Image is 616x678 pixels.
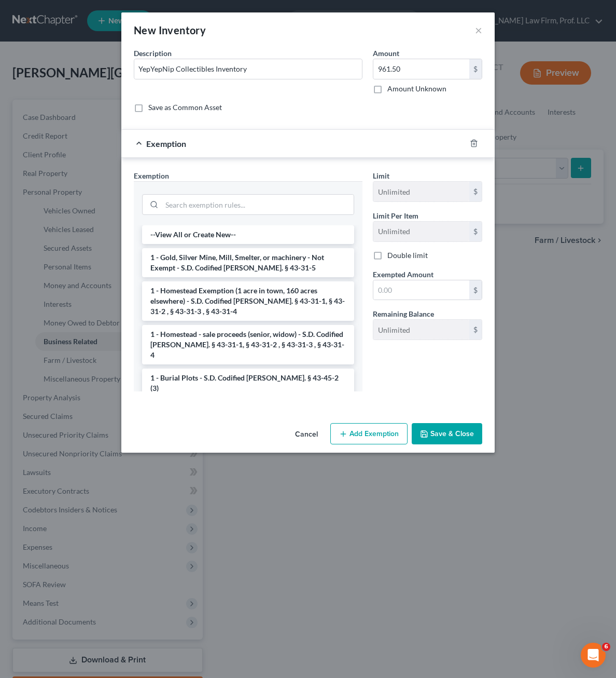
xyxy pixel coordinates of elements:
span: Exemption [146,139,186,148]
label: Amount [373,48,399,59]
label: Limit Per Item [373,210,418,221]
button: Save & Close [412,423,482,445]
span: Description [134,49,172,58]
li: --View All or Create New-- [142,225,354,244]
li: 1 - Homestead - sale proceeds (senior, widow) - S.D. Codified [PERSON_NAME]. § 43-31-1, § 43-31-2... [142,325,354,364]
label: Save as Common Asset [148,102,222,113]
input: 0.00 [373,59,469,79]
input: -- [373,222,469,241]
div: New Inventory [134,23,206,37]
div: $ [469,222,482,241]
li: 1 - Homestead Exemption (1 acre in town, 160 acres elsewhere) - S.D. Codified [PERSON_NAME]. § 43... [142,281,354,321]
input: Describe... [134,59,362,79]
input: Search exemption rules... [162,195,354,214]
button: Cancel [287,424,326,445]
div: $ [469,59,482,79]
span: Exempted Amount [373,270,433,279]
span: Exemption [134,171,169,180]
iframe: Intercom live chat [581,643,606,668]
label: Remaining Balance [373,308,434,319]
button: × [475,24,482,36]
input: 0.00 [373,280,469,300]
label: Double limit [387,250,428,261]
div: $ [469,280,482,300]
div: $ [469,182,482,201]
span: Limit [373,171,389,180]
div: $ [469,320,482,340]
input: -- [373,182,469,201]
li: 1 - Burial Plots - S.D. Codified [PERSON_NAME]. § 43-45-2 (3) [142,369,354,398]
span: 6 [602,643,610,651]
label: Amount Unknown [387,84,446,94]
li: 1 - Gold, Silver Mine, Mill, Smelter, or machinery - Not Exempt - S.D. Codified [PERSON_NAME]. § ... [142,248,354,277]
button: Add Exemption [330,423,408,445]
input: -- [373,320,469,340]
